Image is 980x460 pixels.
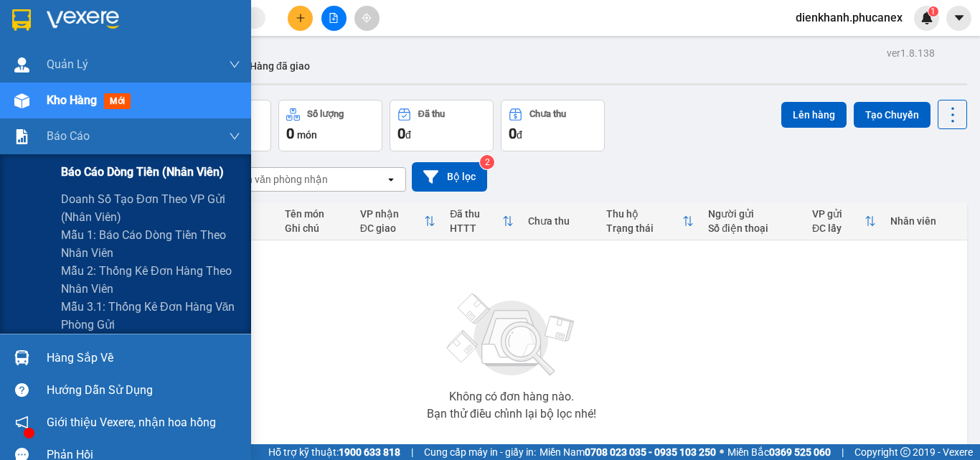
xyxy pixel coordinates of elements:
span: Giới thiệu Vexere, nhận hoa hồng [47,413,216,431]
span: Miền Nam [540,444,716,460]
button: caret-down [946,6,971,31]
img: solution-icon [14,129,29,144]
div: Chưa thu [529,109,566,119]
img: icon-new-feature [920,11,933,24]
span: | [411,444,413,460]
img: svg+xml;base64,PHN2ZyBjbGFzcz0ibGlzdC1wbHVnX19zdmciIHhtbG5zPSJodHRwOi8vd3d3LnczLm9yZy8yMDAwL3N2Zy... [440,285,583,385]
span: mới [104,93,131,109]
button: Lên hàng [781,102,847,128]
div: Bạn thử điều chỉnh lại bộ lọc nhé! [427,408,596,420]
span: 1 [930,6,936,17]
strong: 0708 023 035 - 0935 103 250 [585,446,716,458]
th: Toggle SortBy [443,202,521,240]
img: warehouse-icon [14,57,29,72]
button: Đã thu0đ [390,100,494,151]
span: Báo cáo dòng tiền (nhân viên) [61,163,224,181]
div: Người gửi [708,208,798,220]
span: 0 [286,125,294,142]
img: logo-vxr [12,9,31,31]
button: plus [288,6,313,31]
th: Toggle SortBy [599,202,701,240]
div: ĐC lấy [812,222,864,234]
th: Toggle SortBy [805,202,883,240]
div: Số lượng [307,109,344,119]
span: ⚪️ [720,449,724,455]
span: | [842,444,844,460]
img: warehouse-icon [14,350,29,365]
span: Mẫu 3.1: Thống kê đơn hàng văn phòng gửi [61,298,240,334]
span: copyright [900,447,910,457]
div: Trạng thái [606,222,682,234]
div: Chưa thu [528,215,592,227]
strong: 0369 525 060 [769,446,831,458]
div: VP nhận [360,208,425,220]
div: VP gửi [812,208,864,220]
span: Quản Lý [47,55,88,73]
div: Tên món [285,208,346,220]
span: món [297,129,317,141]
button: Số lượng0món [278,100,382,151]
span: đ [405,129,411,141]
span: caret-down [953,11,966,24]
div: Hàng sắp về [47,347,240,369]
span: đ [517,129,522,141]
button: aim [354,6,380,31]
div: Không có đơn hàng nào. [449,391,574,403]
div: ĐC giao [360,222,425,234]
span: Cung cấp máy in - giấy in: [424,444,536,460]
span: file-add [329,13,339,23]
span: aim [362,13,372,23]
span: 0 [397,125,405,142]
span: 0 [509,125,517,142]
span: Mẫu 2: Thống kê đơn hàng theo nhân viên [61,262,240,298]
div: Số điện thoại [708,222,798,234]
span: Hỗ trợ kỹ thuật: [268,444,400,460]
span: Báo cáo [47,127,90,145]
span: Doanh số tạo đơn theo VP gửi (nhân viên) [61,190,240,226]
span: Mẫu 1: Báo cáo dòng tiền theo nhân viên [61,226,240,262]
div: Đã thu [418,109,445,119]
button: Chưa thu0đ [501,100,605,151]
span: question-circle [15,383,29,397]
button: Tạo Chuyến [854,102,930,128]
img: warehouse-icon [14,93,29,108]
div: Đã thu [450,208,502,220]
span: Miền Bắc [727,444,831,460]
div: Nhân viên [890,215,960,227]
th: Toggle SortBy [353,202,443,240]
button: file-add [321,6,347,31]
span: Kho hàng [47,93,97,107]
button: Bộ lọc [412,162,487,192]
span: dienkhanh.phucanex [784,9,914,27]
div: Hướng dẫn sử dụng [47,380,240,401]
button: Hàng đã giao [238,49,321,83]
sup: 2 [480,155,494,169]
div: Thu hộ [606,208,682,220]
span: down [229,59,240,70]
strong: 1900 633 818 [339,446,400,458]
span: notification [15,416,29,429]
div: HTTT [450,222,502,234]
span: down [229,131,240,142]
svg: open [385,174,397,185]
span: plus [296,13,306,23]
div: Ghi chú [285,222,346,234]
sup: 1 [928,6,938,17]
div: ver 1.8.138 [887,45,935,61]
div: Chọn văn phòng nhận [229,172,328,187]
